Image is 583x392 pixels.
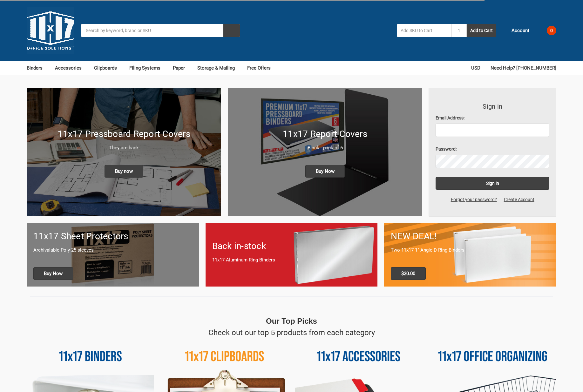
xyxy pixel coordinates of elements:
[81,24,240,37] input: Search by keyword, brand or SKU
[503,22,529,39] a: Account
[384,223,556,286] a: 11x17 Binder 2-pack only $20.00 NEW DEAL! Two 11x17 1" Angle-D Ring Binders $20.00
[436,102,549,111] h3: Sign in
[33,230,192,243] h1: 11x17 Sheet Protectors
[27,7,74,54] img: 11x17.com
[471,61,484,75] a: USD
[33,267,73,280] span: Buy Now
[105,165,143,178] span: Buy now
[212,256,371,264] p: 11x17 Aluminum Ring Binders
[305,165,345,178] span: Buy Now
[94,61,123,75] a: Clipboards
[33,127,214,141] h1: 11x17 Pressboard Report Covers
[55,61,87,75] a: Accessories
[27,223,199,286] a: 11x17 sheet protectors 11x17 Sheet Protectors Archivalable Poly 25 sleeves Buy Now
[212,240,371,253] h1: Back in-stock
[491,61,556,75] a: Need Help? [PHONE_NUMBER]
[512,27,529,34] span: Account
[536,22,556,39] a: 0
[33,144,214,152] p: They are back
[447,196,500,203] a: Forgot your password?
[228,88,422,216] a: 11x17 Report Covers 11x17 Report Covers Black - pack of 6 Buy Now
[228,88,422,216] img: 11x17 Report Covers
[391,230,550,243] h1: NEW DEAL!
[234,127,416,141] h1: 11x17 Report Covers
[436,177,549,190] input: Sign in
[500,196,538,203] a: Create Account
[467,24,496,37] button: Add to Cart
[197,61,241,75] a: Storage & Mailing
[234,144,416,152] p: Black - pack of 6
[436,115,549,121] label: Email Address:
[247,61,271,75] a: Free Offers
[173,61,191,75] a: Paper
[391,247,550,254] p: Two 11x17 1" Angle-D Ring Binders
[397,24,451,37] input: Add SKU to Cart
[33,247,192,254] p: Archivalable Poly 25 sleeves
[547,26,556,35] span: 0
[391,267,426,280] span: $20.00
[129,61,166,75] a: Filing Systems
[206,223,378,286] a: Back in-stock 11x17 Aluminum Ring Binders
[27,88,221,216] a: New 11x17 Pressboard Binders 11x17 Pressboard Report Covers They are back Buy now
[27,88,221,216] img: New 11x17 Pressboard Binders
[436,146,549,152] label: Password:
[27,61,48,75] a: Binders
[266,315,317,327] p: Our Top Picks
[208,327,375,338] p: Check out our top 5 products from each category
